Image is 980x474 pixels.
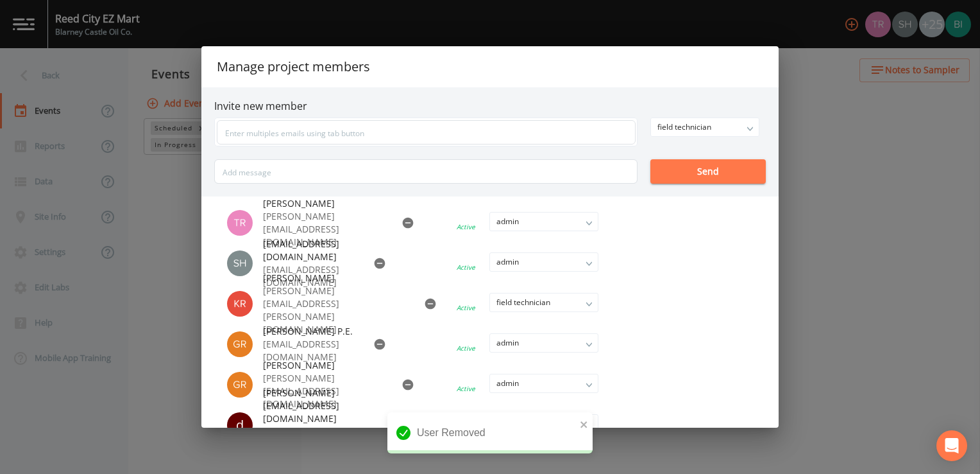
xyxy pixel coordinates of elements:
[263,359,386,372] span: [PERSON_NAME]
[650,159,766,184] button: Send
[214,159,638,184] input: Add message
[227,372,263,398] div: Gregory Rosenhauer
[227,331,253,357] img: 3d5a0b5f45f02af5a5044fb5a5c2232a
[263,425,386,464] p: [PERSON_NAME][EMAIL_ADDRESS][DOMAIN_NAME]
[217,120,636,145] input: Enter multiples emails using tab button
[263,285,409,336] p: [PERSON_NAME][EMAIL_ADDRESS][PERSON_NAME][DOMAIN_NAME]
[263,210,386,249] p: [PERSON_NAME][EMAIL_ADDRESS][DOMAIN_NAME]
[263,338,358,364] p: [EMAIL_ADDRESS][DOMAIN_NAME]
[227,331,263,357] div: Guy Rousseau P.E.
[263,387,386,425] span: [PERSON_NAME][EMAIL_ADDRESS][DOMAIN_NAME]
[263,197,386,210] span: [PERSON_NAME]
[263,272,409,285] span: [PERSON_NAME]
[263,263,358,289] p: [EMAIL_ADDRESS][DOMAIN_NAME]
[651,118,759,136] div: field technician
[263,238,358,263] span: [EMAIL_ADDRESS][DOMAIN_NAME]
[227,210,253,236] img: 939099765a07141c2f55256aeaad4ea5
[214,100,766,112] h6: Invite new member
[580,416,589,432] button: close
[227,291,253,317] img: 9a4c6f9530af67ee54a4b0b5594f06ff
[227,210,263,236] div: Travis Kirin
[227,412,263,438] div: dhull@michenv.com
[263,325,358,338] span: [PERSON_NAME] P.E.
[227,372,253,398] img: 715e508f1fda7254250c9f32959c9bff
[201,46,779,87] h2: Manage project members
[387,412,593,453] div: User Removed
[227,412,253,438] div: d
[263,372,386,410] p: [PERSON_NAME][EMAIL_ADDRESS][DOMAIN_NAME]
[936,430,967,461] div: Open Intercom Messenger
[227,291,263,317] div: Kristine Romanik
[227,250,263,276] div: shaynee@enviro-britesolutions.com
[227,250,253,276] img: 726fd29fcef06c5d4d94ec3380ebb1a1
